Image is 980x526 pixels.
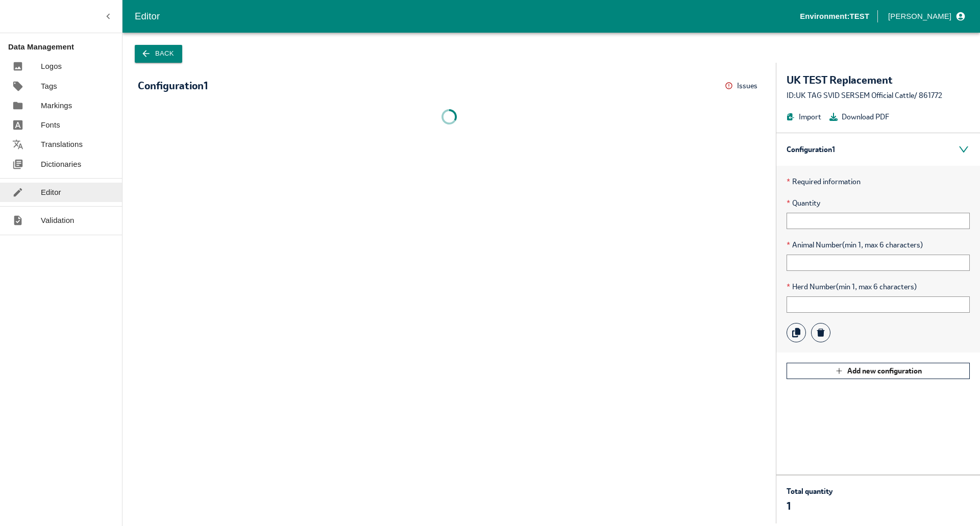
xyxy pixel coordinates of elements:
[725,78,761,94] button: Issues
[776,133,980,166] div: Configuration 1
[829,111,889,122] button: Download PDF
[787,239,970,251] span: Animal Number (min 1, max 6 characters)
[787,176,970,187] p: Required information
[41,159,81,170] p: Dictionaries
[787,197,970,209] span: Quantity
[884,8,968,25] button: profile
[41,215,75,226] p: Validation
[787,111,821,122] button: Import
[800,11,869,22] p: Environment: TEST
[135,45,182,63] button: Back
[41,187,61,198] p: Editor
[41,119,60,131] p: Fonts
[787,281,970,292] span: Herd Number (min 1, max 6 characters)
[138,80,208,91] div: Configuration 1
[787,363,970,379] button: Add new configuration
[787,73,970,87] div: UK TEST Replacement
[135,9,800,24] div: Editor
[41,81,57,92] p: Tags
[41,139,83,150] p: Translations
[888,11,951,22] p: [PERSON_NAME]
[787,486,832,497] p: Total quantity
[41,61,62,72] p: Logos
[787,90,970,101] div: ID: UK TAG SVID SERSEM Official Cattle / 861772
[41,100,72,111] p: Markings
[8,41,122,53] p: Data Management
[787,499,832,513] p: 1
